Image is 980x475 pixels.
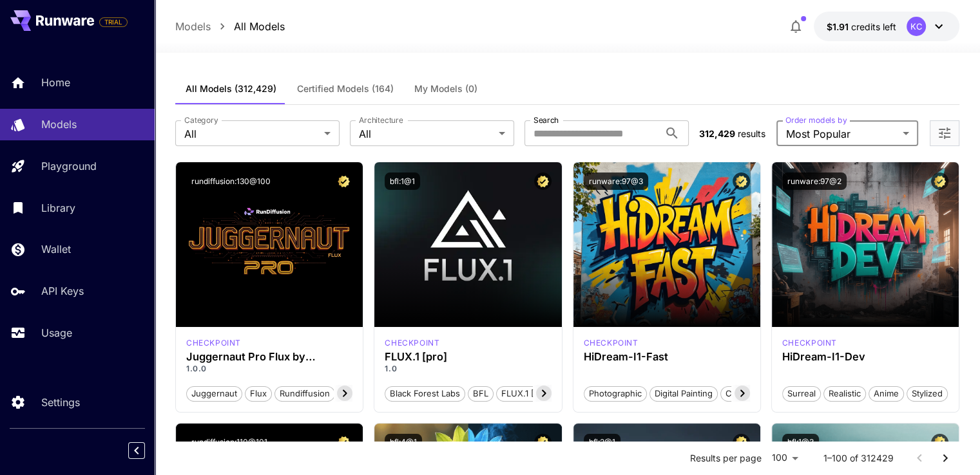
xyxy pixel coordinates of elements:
p: checkpoint [584,337,639,349]
div: fluxpro [385,337,439,349]
p: Home [41,75,70,90]
button: rundiffusion [274,385,335,402]
button: flux [245,385,272,402]
button: Anime [869,385,904,402]
span: results [738,128,765,139]
p: Wallet [41,241,71,257]
p: Library [41,200,75,216]
button: rundiffusion:130@100 [186,172,276,190]
button: Digital Painting [649,385,718,402]
h3: Juggernaut Pro Flux by RunDiffusion [186,351,352,363]
label: Category [184,115,218,126]
button: Certified Model – Vetted for best performance and includes a commercial license. [534,172,552,190]
div: $1.9061 [827,20,896,33]
span: credits left [851,21,896,32]
span: All [184,126,319,142]
p: 1–100 of 312429 [823,452,894,465]
button: Certified Model – Vetted for best performance and includes a commercial license. [931,434,948,451]
button: bfl:2@1 [584,434,620,451]
span: Add your payment card to enable full platform functionality. [99,14,128,30]
button: Certified Model – Vetted for best performance and includes a commercial license. [335,172,352,190]
span: Black Forest Labs [385,387,465,400]
span: Stylized [907,387,947,400]
span: TRIAL [100,17,127,27]
button: Stylized [907,385,948,402]
button: Open more filters [937,126,952,142]
button: BFL [468,385,494,402]
span: Cinematic [721,387,769,400]
button: Go to next page [932,445,958,471]
a: Models [175,19,211,34]
h3: HiDream-I1-Dev [782,351,948,363]
nav: breadcrumb [175,19,285,34]
span: BFL [468,387,493,400]
span: Surreal [783,387,820,400]
button: Certified Model – Vetted for best performance and includes a commercial license. [733,172,750,190]
button: Certified Model – Vetted for best performance and includes a commercial license. [931,172,948,190]
label: Order models by [785,115,847,126]
button: Black Forest Labs [385,385,465,402]
span: All Models (312,429) [186,83,276,95]
h3: FLUX.1 [pro] [385,351,551,363]
button: bfl:1@1 [385,172,420,190]
div: HiDream Dev [782,337,837,349]
button: Cinematic [720,385,770,402]
p: Settings [41,395,80,410]
button: FLUX.1 [pro] [496,385,556,402]
p: Models [41,116,77,132]
h3: HiDream-I1-Fast [584,351,750,363]
button: rundiffusion:110@101 [186,434,273,451]
span: Realistic [824,387,865,400]
button: Certified Model – Vetted for best performance and includes a commercial license. [335,434,352,451]
span: All [359,126,494,142]
p: checkpoint [186,337,241,349]
label: Search [533,115,559,126]
button: Certified Model – Vetted for best performance and includes a commercial license. [534,434,552,451]
p: Results per page [690,452,762,465]
span: Certified Models (164) [297,83,394,95]
a: All Models [234,19,285,34]
span: Most Popular [785,126,898,142]
span: $1.91 [827,21,851,32]
button: runware:97@2 [782,172,847,190]
span: Digital Painting [650,387,717,400]
span: juggernaut [187,387,242,400]
button: bfl:1@3 [782,434,819,451]
div: KC [907,17,926,36]
span: flux [245,387,271,400]
button: Surreal [782,385,821,402]
span: My Models (0) [414,83,477,95]
button: $1.9061KC [814,12,959,41]
button: Realistic [823,385,866,402]
div: HiDream Fast [584,337,639,349]
button: juggernaut [186,385,242,402]
span: Photographic [584,387,646,400]
button: bfl:4@1 [385,434,422,451]
button: Certified Model – Vetted for best performance and includes a commercial license. [733,434,750,451]
div: 100 [767,449,803,467]
div: Collapse sidebar [138,439,155,462]
p: API Keys [41,283,84,299]
p: 1.0.0 [186,363,352,375]
span: FLUX.1 [pro] [497,387,555,400]
p: Playground [41,158,97,174]
span: rundiffusion [275,387,334,400]
p: 1.0 [385,363,551,375]
span: Anime [869,387,903,400]
button: runware:97@3 [584,172,648,190]
p: checkpoint [782,337,837,349]
label: Architecture [359,115,403,126]
button: Photographic [584,385,647,402]
p: Usage [41,325,72,340]
div: FLUX.1 D [186,337,241,349]
button: Collapse sidebar [128,442,145,459]
p: checkpoint [385,337,439,349]
span: 312,429 [699,128,735,139]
